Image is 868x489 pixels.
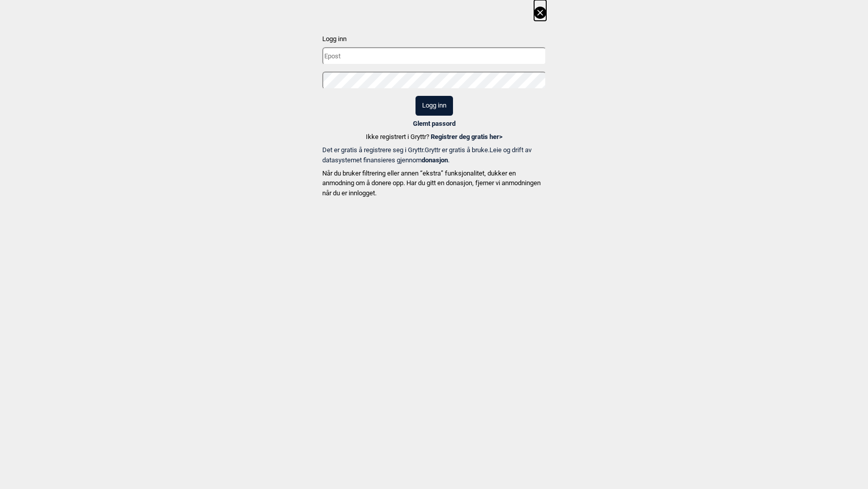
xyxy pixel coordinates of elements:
input: Epost [322,47,546,65]
b: donasjon [422,156,448,164]
a: Registrer deg gratis her> [431,133,503,141]
a: Det er gratis å registrere seg i Gryttr.Gryttr er gratis å bruke.Leie og drift av datasystemet fi... [322,145,546,165]
button: Logg inn [416,96,453,116]
p: Det er gratis å registrere seg i Gryttr. Gryttr er gratis å bruke. Leie og drift av datasystemet ... [322,145,546,165]
p: Når du bruker filtrering eller annen “ekstra” funksjonalitet, dukker en anmodning om å donere opp... [322,168,546,198]
p: Logg inn [322,34,546,44]
p: Ikke registrert i Gryttr? [366,132,503,142]
a: Glemt passord [413,120,456,127]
